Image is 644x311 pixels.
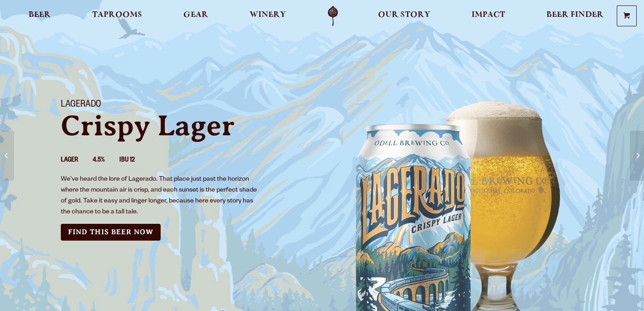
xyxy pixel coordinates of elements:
li: 4.5% [93,155,119,167]
a: Winery [244,6,292,26]
a: Impact [466,6,511,26]
span: Our Story [378,11,430,19]
a: Taprooms [86,6,148,26]
span: Beer Finder [546,11,604,19]
p: We’ve heard the lore of Lagerado. That place just past the horizon where the mountain air is cris... [61,174,261,218]
a: Odell Home [316,6,350,26]
span: Impact [472,11,505,19]
a: Find this Beer Now [61,224,161,241]
a: Our Story [372,6,436,26]
a: Beer Finder [541,6,610,26]
p: Crispy Lager [61,111,311,140]
li: IBU 12 [119,155,149,167]
a: Gear [177,6,214,26]
li: Lager [61,155,93,167]
span: Taprooms [92,11,142,19]
a: Beer [23,6,57,26]
span: Gear [183,11,208,19]
span: Winery [250,11,286,19]
h1: Lagerado [61,99,311,111]
span: Beer [29,11,51,19]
